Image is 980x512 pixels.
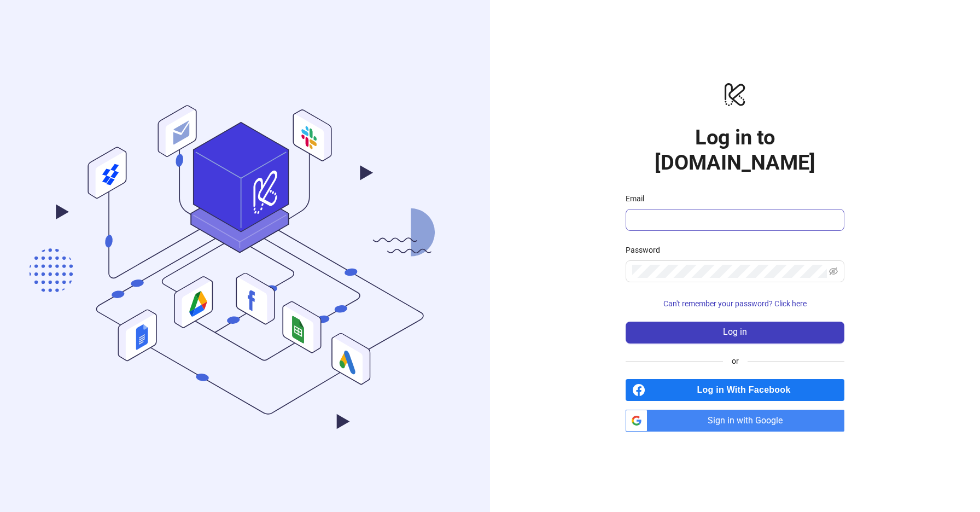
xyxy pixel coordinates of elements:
a: Log in With Facebook [626,379,844,401]
label: Password [626,244,667,256]
h1: Log in to [DOMAIN_NAME] [626,125,844,175]
span: Log in [723,327,747,337]
button: Can't remember your password? Click here [626,295,844,313]
a: Sign in with Google [626,410,844,432]
span: eye-invisible [829,267,838,276]
input: Email [632,213,836,226]
a: Can't remember your password? Click here [626,299,844,308]
span: Sign in with Google [652,410,844,432]
span: Can't remember your password? Click here [663,299,807,308]
input: Password [632,265,827,278]
span: Log in With Facebook [650,379,844,401]
button: Log in [626,322,844,344]
span: or [723,355,748,367]
label: Email [626,193,651,205]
